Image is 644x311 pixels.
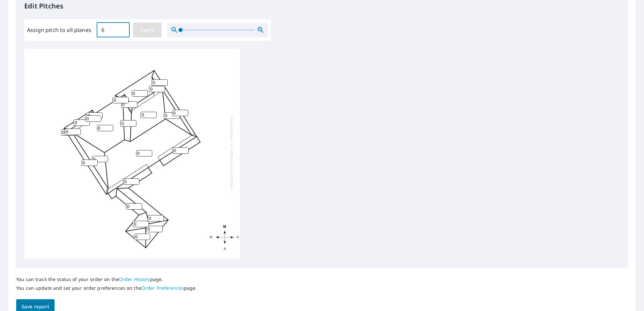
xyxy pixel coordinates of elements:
[119,276,150,282] a: Order History
[138,26,156,34] span: Apply
[22,303,49,311] span: Save report
[24,1,620,11] p: Edit Pitches
[141,285,184,291] a: Order Preferences
[16,285,197,291] p: You can update and set your order preferences on the page.
[133,23,162,37] button: Apply
[97,21,130,39] input: 00.0
[16,276,197,282] p: You can track the status of your order on the page.
[27,26,91,34] label: Assign pitch to all planes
